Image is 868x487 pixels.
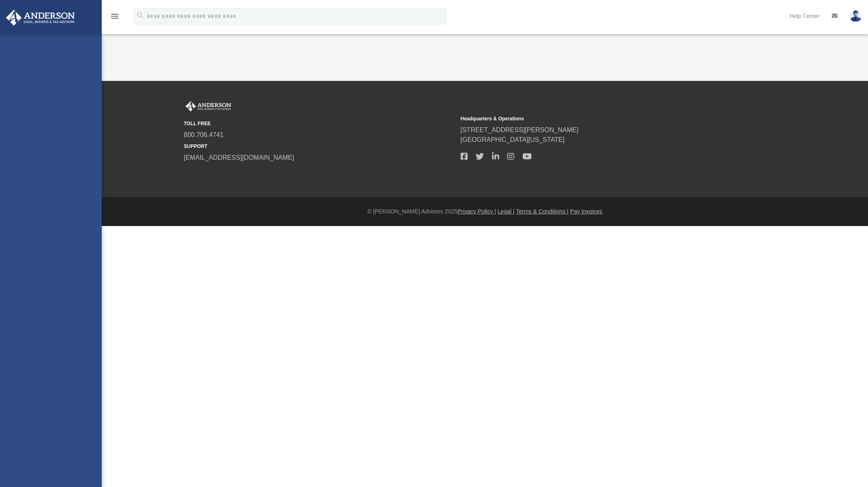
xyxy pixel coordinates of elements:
[110,11,120,21] i: menu
[570,208,602,215] a: Pay Invoices
[461,115,732,122] small: Headquarters & Operations
[516,208,568,215] a: Terms & Conditions |
[850,10,862,22] img: User Pic
[461,136,565,143] a: [GEOGRAPHIC_DATA][US_STATE]
[136,11,145,20] i: search
[461,126,579,133] a: [STREET_ADDRESS][PERSON_NAME]
[184,143,455,150] small: SUPPORT
[4,10,77,26] img: Anderson Advisors Platinum Portal
[457,208,496,215] a: Privacy Policy |
[184,131,224,138] a: 800.706.4741
[102,207,868,216] div: © [PERSON_NAME] Advisors 2025
[110,15,120,21] a: menu
[498,208,515,215] a: Legal |
[184,154,294,161] a: [EMAIL_ADDRESS][DOMAIN_NAME]
[184,101,233,112] img: Anderson Advisors Platinum Portal
[184,120,455,127] small: TOLL FREE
